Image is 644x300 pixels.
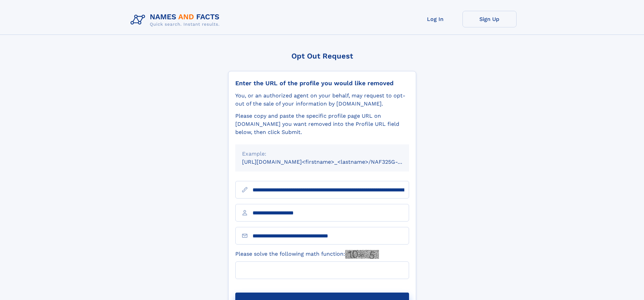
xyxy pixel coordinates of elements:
div: Example: [242,150,402,158]
a: Sign Up [462,11,517,27]
small: [URL][DOMAIN_NAME]<firstname>_<lastname>/NAF325G-xxxxxxxx [242,159,422,165]
a: Log In [408,11,462,27]
div: Opt Out Request [228,52,416,60]
div: Enter the URL of the profile you would like removed [235,79,409,87]
img: Logo Names and Facts [128,11,225,29]
div: You, or an authorized agent on your behalf, may request to opt-out of the sale of your informatio... [235,92,409,108]
label: Please solve the following math function: [235,250,379,259]
div: Please copy and paste the specific profile page URL on [DOMAIN_NAME] you want removed into the Pr... [235,112,409,136]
